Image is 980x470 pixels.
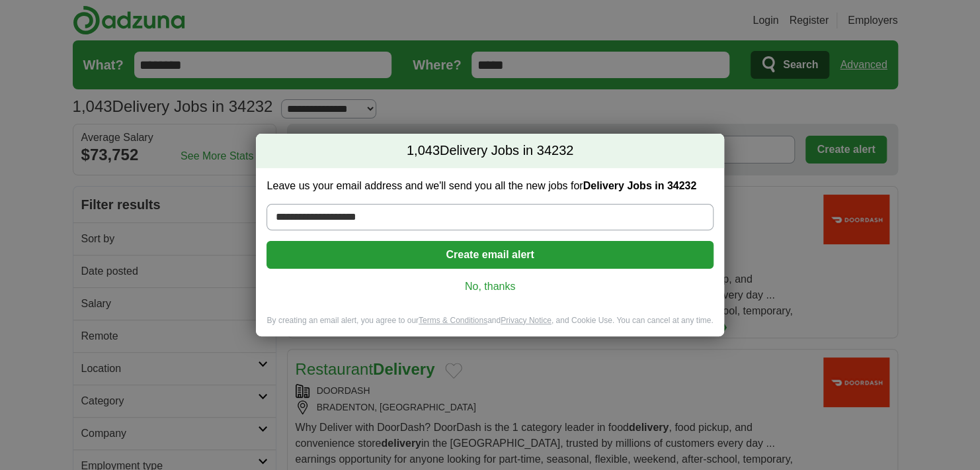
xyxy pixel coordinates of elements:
[277,279,702,294] a: No, thanks
[266,179,713,193] label: Leave us your email address and we'll send you all the new jobs for
[266,241,713,269] button: Create email alert
[407,142,440,160] span: 1,043
[256,134,723,168] h2: Delivery Jobs in 34232
[256,315,723,337] div: By creating an email alert, you agree to our and , and Cookie Use. You can cancel at any time.
[583,180,696,191] strong: Delivery Jobs in 34232
[419,316,487,325] a: Terms & Conditions
[501,316,551,325] a: Privacy Notice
